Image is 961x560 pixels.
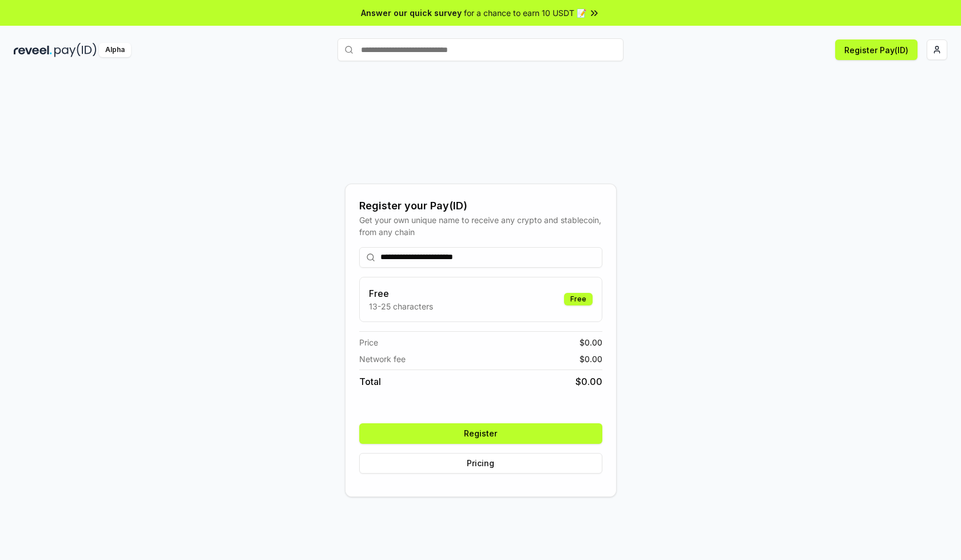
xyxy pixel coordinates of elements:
p: 13-25 characters [369,300,433,312]
div: Get your own unique name to receive any crypto and stablecoin, from any chain [359,214,602,238]
button: Register [359,423,602,444]
img: pay_id [54,43,97,57]
span: Price [359,336,378,348]
img: reveel_dark [14,43,52,57]
span: for a chance to earn 10 USDT 📝 [464,7,586,19]
span: Network fee [359,353,406,365]
span: Answer our quick survey [361,7,462,19]
span: $ 0.00 [575,375,602,388]
span: $ 0.00 [579,353,602,365]
button: Register Pay(ID) [835,39,918,60]
div: Register your Pay(ID) [359,198,602,214]
span: $ 0.00 [579,336,602,348]
span: Total [359,375,381,388]
h3: Free [369,287,433,300]
div: Free [564,293,593,305]
div: Alpha [99,43,131,57]
button: Pricing [359,453,602,474]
